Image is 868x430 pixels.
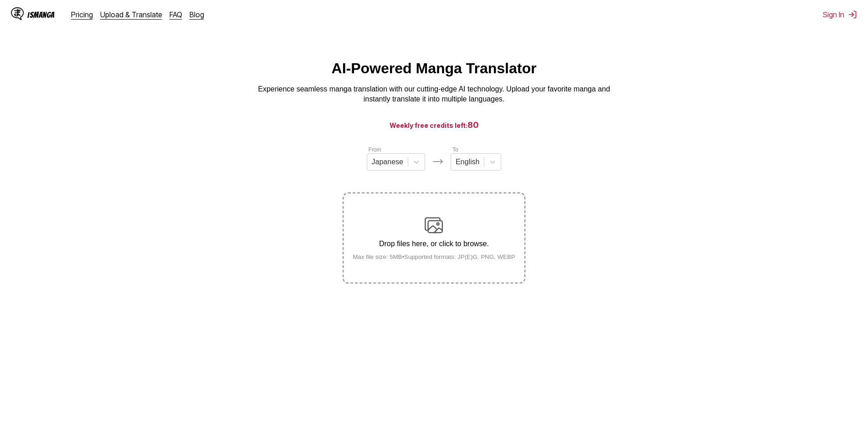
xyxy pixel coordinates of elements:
[345,253,523,260] small: Max file size: 5MB • Supported formats: JP(E)G, PNG, WEBP
[369,147,381,153] label: From
[71,10,93,19] a: Pricing
[252,84,616,105] p: Experience seamless manga translation with our cutting-edge AI technology. Upload your favorite m...
[11,7,71,22] a: IsManga LogoIsManga
[345,240,523,248] p: Drop files here, or click to browse.
[169,10,182,19] a: FAQ
[100,10,162,19] a: Upload & Translate
[823,10,857,19] button: Sign In
[11,7,24,20] img: IsManga Logo
[848,10,857,19] img: Sign out
[467,120,479,130] span: 80
[190,10,204,19] a: Blog
[27,10,55,19] div: IsManga
[22,119,846,131] h3: Weekly free credits left:
[332,60,537,77] h1: AI-Powered Manga Translator
[452,147,458,153] label: To
[432,156,443,167] img: Languages icon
